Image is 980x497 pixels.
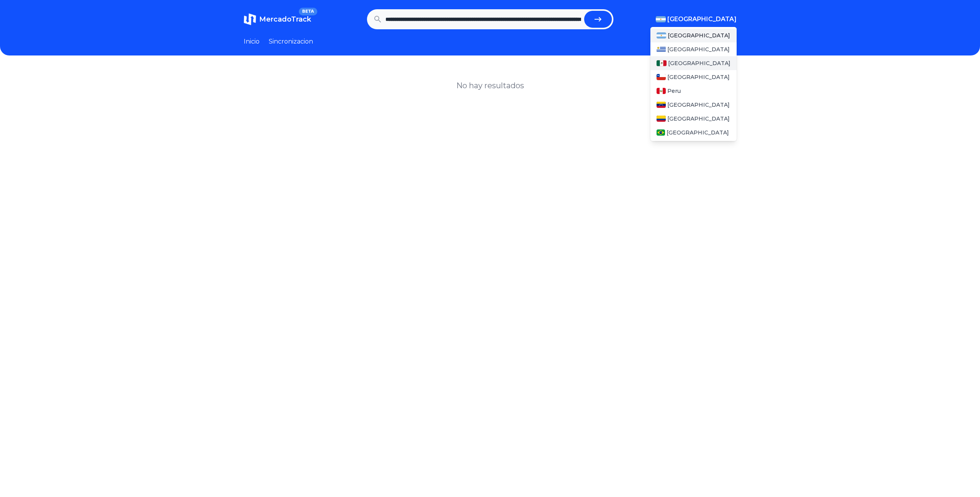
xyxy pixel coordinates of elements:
button: [GEOGRAPHIC_DATA] [656,15,737,24]
a: Brasil[GEOGRAPHIC_DATA] [650,126,737,139]
span: [GEOGRAPHIC_DATA] [667,45,730,53]
span: [GEOGRAPHIC_DATA] [667,115,730,123]
img: Argentina [657,32,667,39]
img: Argentina [656,16,666,22]
span: MercadoTrack [259,15,311,24]
span: [GEOGRAPHIC_DATA] [668,59,730,67]
a: Argentina[GEOGRAPHIC_DATA] [650,29,737,42]
h1: No hay resultados [456,80,524,91]
span: [GEOGRAPHIC_DATA] [668,32,730,39]
a: Uruguay[GEOGRAPHIC_DATA] [650,42,737,56]
span: [GEOGRAPHIC_DATA] [667,15,737,24]
span: [GEOGRAPHIC_DATA] [667,73,730,81]
a: Venezuela[GEOGRAPHIC_DATA] [650,98,737,112]
span: Peru [667,87,681,95]
a: Inicio [244,37,260,46]
img: Colombia [657,116,666,122]
img: Brasil [657,129,665,136]
img: Peru [657,88,666,94]
span: BETA [299,8,317,15]
a: MercadoTrackBETA [244,13,311,25]
img: MercadoTrack [244,13,256,25]
img: Chile [657,74,666,80]
span: [GEOGRAPHIC_DATA] [667,129,729,136]
a: Mexico[GEOGRAPHIC_DATA] [650,56,737,70]
a: PeruPeru [650,84,737,98]
a: Sincronizacion [269,37,313,46]
span: [GEOGRAPHIC_DATA] [667,101,730,109]
a: Colombia[GEOGRAPHIC_DATA] [650,112,737,126]
img: Venezuela [657,102,666,108]
img: Uruguay [657,46,666,52]
a: Chile[GEOGRAPHIC_DATA] [650,70,737,84]
img: Mexico [657,60,667,66]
